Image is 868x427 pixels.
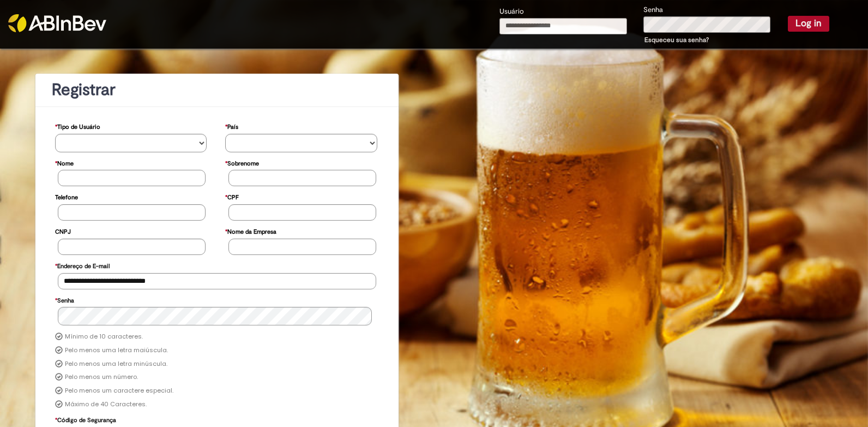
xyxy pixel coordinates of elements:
label: Tipo de Usuário [55,118,100,134]
label: Sobrenome [225,155,259,170]
label: CNPJ [55,223,71,239]
label: Nome da Empresa [225,223,276,239]
label: CPF [225,188,239,204]
label: Usuário [499,7,524,17]
label: Pelo menos um número. [65,373,138,382]
label: Endereço de E-mail [55,257,110,273]
img: ABInbev-white.png [8,14,106,32]
label: País [225,118,238,134]
label: Código de Segurança [55,411,116,427]
label: Pelo menos uma letra maiúscula. [65,346,168,355]
label: Senha [643,5,663,15]
a: Esqueceu sua senha? [644,35,709,44]
label: Máximo de 40 Caracteres. [65,400,147,409]
label: Telefone [55,188,78,204]
label: Pelo menos um caractere especial. [65,387,173,395]
label: Pelo menos uma letra minúscula. [65,360,167,369]
label: Nome [55,155,74,170]
label: Mínimo de 10 caracteres. [65,333,143,341]
h1: Registrar [52,81,382,99]
button: Log in [788,16,829,31]
label: Senha [55,292,74,307]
